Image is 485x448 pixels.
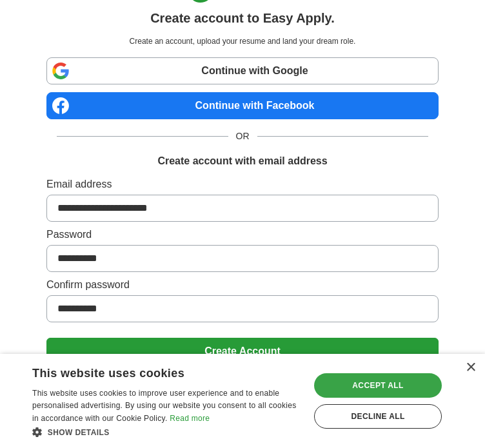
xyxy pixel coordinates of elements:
[32,425,301,438] div: Show details
[46,227,439,242] label: Password
[314,404,442,429] div: Decline all
[466,363,475,373] div: Close
[32,389,296,424] span: This website uses cookies to improve user experience and to enable personalised advertising. By u...
[46,177,439,192] label: Email address
[150,8,335,28] h1: Create account to Easy Apply.
[49,35,436,47] p: Create an account, upload your resume and land your dream role.
[48,428,110,437] span: Show details
[46,57,439,84] a: Continue with Google
[170,414,210,423] a: Read more, opens a new window
[228,130,257,143] span: OR
[314,373,442,398] div: Accept all
[46,92,439,119] a: Continue with Facebook
[32,362,269,381] div: This website uses cookies
[46,277,439,293] label: Confirm password
[157,153,327,169] h1: Create account with email address
[46,338,439,365] button: Create Account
